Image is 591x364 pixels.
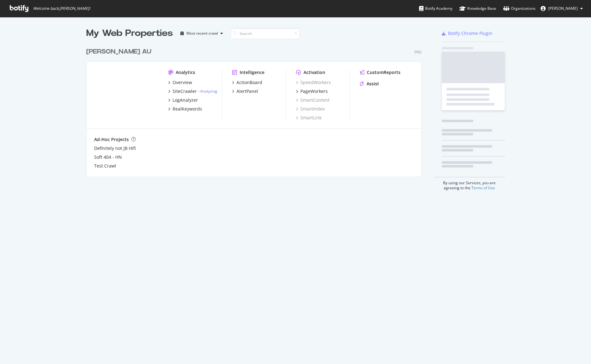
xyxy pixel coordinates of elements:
[173,88,197,94] div: SiteCrawler
[296,115,321,121] a: SmartLink
[296,97,330,103] a: SmartContent
[33,6,90,11] span: Welcome back, [PERSON_NAME] !
[360,69,401,76] a: CustomReports
[186,31,218,35] div: Most recent crawl
[296,88,328,94] a: PageWorkers
[86,47,151,56] div: [PERSON_NAME] AU
[367,81,379,87] div: Assist
[300,88,328,94] div: PageWorkers
[236,88,258,94] div: AlertPanel
[168,79,192,86] a: Overview
[94,136,129,143] div: Ad-Hoc Projects
[232,79,262,86] a: ActionBoard
[434,177,505,191] div: By using our Services, you are agreeing to the
[94,163,116,169] a: Test Crawl
[198,88,217,94] div: -
[448,30,492,37] div: Botify Chrome Plugin
[304,69,325,76] div: Activation
[296,79,331,86] a: SpeedWorkers
[548,6,578,11] span: Jill Campbell
[178,28,225,38] button: Most recent crawl
[236,79,262,86] div: ActionBoard
[168,97,198,103] a: LogAnalyzer
[168,88,217,94] a: SiteCrawler- Analyzing
[459,5,496,12] div: Knowledge Base
[173,106,202,112] div: RealKeywords
[94,145,136,151] a: Definitely not JB Hifi
[86,40,427,176] div: grid
[94,154,122,160] a: Soft 404 - HN
[471,185,495,191] a: Terms of Use
[442,30,492,37] a: Botify Chrome Plugin
[367,69,401,76] div: CustomReports
[230,28,300,39] input: Search
[503,5,536,12] div: Organizations
[173,79,192,86] div: Overview
[419,5,452,12] div: Botify Academy
[94,69,158,120] img: harveynorman.com.au
[360,81,379,87] a: Assist
[176,69,195,76] div: Analytics
[86,27,173,40] div: My Web Properties
[173,97,198,103] div: LogAnalyzer
[296,106,325,112] a: SmartIndex
[232,88,258,94] a: AlertPanel
[240,69,264,76] div: Intelligence
[536,3,588,14] button: [PERSON_NAME]
[86,47,154,56] a: [PERSON_NAME] AU
[414,49,422,55] div: Pro
[168,106,202,112] a: RealKeywords
[200,88,217,94] a: Analyzing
